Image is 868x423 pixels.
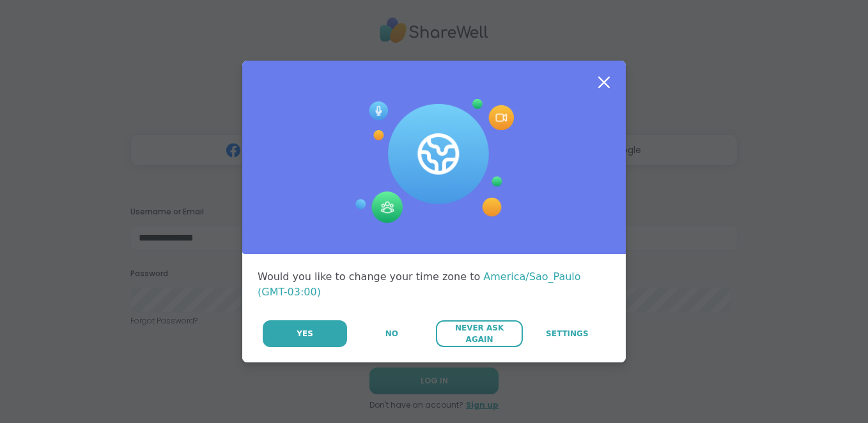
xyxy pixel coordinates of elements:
[354,99,514,224] img: Session Experience
[546,328,589,339] span: Settings
[385,328,398,339] span: No
[258,269,610,300] div: Would you like to change your time zone to
[258,271,581,298] span: America/Sao_Paulo (GMT-03:00)
[263,320,347,347] button: Yes
[436,320,522,347] button: Never Ask Again
[442,322,516,345] span: Never Ask Again
[297,328,313,339] span: Yes
[348,320,435,347] button: No
[524,320,610,347] a: Settings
